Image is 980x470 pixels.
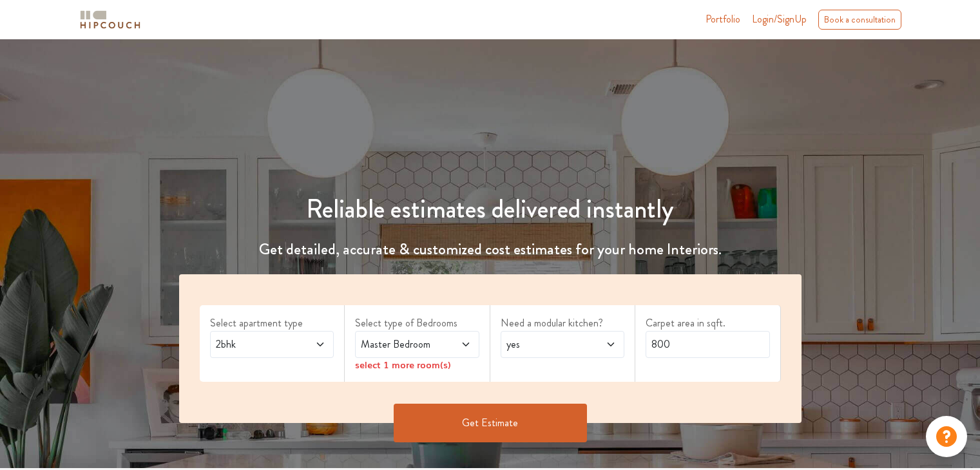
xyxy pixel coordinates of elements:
input: Enter area sqft [646,331,770,358]
a: Portfolio [706,12,740,27]
label: Need a modular kitchen? [501,315,625,331]
button: Get Estimate [394,404,587,442]
label: Select type of Bedrooms [355,315,479,331]
span: logo-horizontal.svg [78,5,142,34]
img: logo-horizontal.svg [78,8,142,31]
label: Carpet area in sqft. [646,315,770,331]
span: yes [504,337,588,352]
h4: Get detailed, accurate & customized cost estimates for your home Interiors. [171,240,809,259]
div: select 1 more room(s) [355,358,479,371]
h1: Reliable estimates delivered instantly [171,194,809,225]
span: Master Bedroom [358,337,443,352]
div: Book a consultation [818,10,901,30]
label: Select apartment type [210,315,334,331]
span: Login/SignUp [752,12,807,26]
span: 2bhk [213,337,298,352]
